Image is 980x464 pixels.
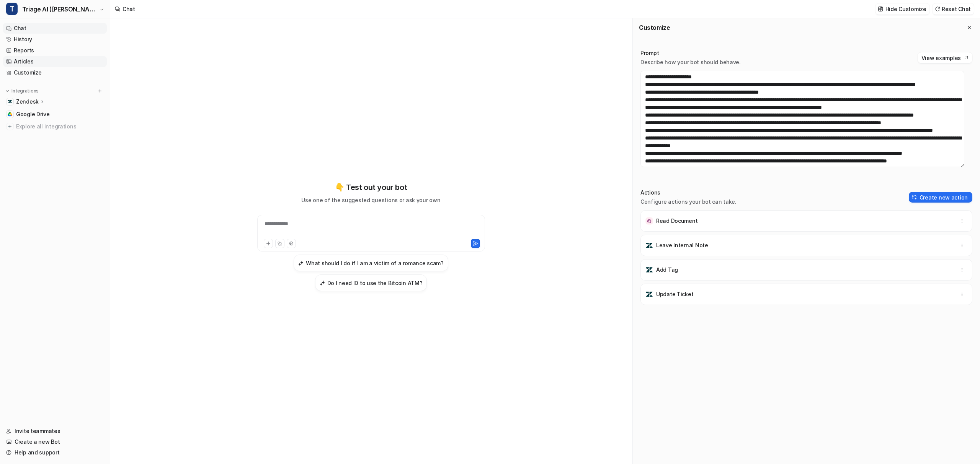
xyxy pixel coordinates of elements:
[640,189,737,196] p: Actions
[22,4,97,15] span: Triage AI ([PERSON_NAME])
[878,6,883,12] img: customize
[11,88,39,94] p: Integrations
[3,34,107,45] a: History
[3,121,107,132] a: Explore all integrations
[8,112,12,117] img: Google Drive
[16,98,39,105] p: Zendesk
[912,195,917,200] img: create-action-icon.svg
[645,266,653,274] img: Add Tag icon
[3,426,107,436] a: Invite teammates
[639,24,670,31] h2: Customize
[16,110,50,118] span: Google Drive
[16,120,104,133] span: Explore all integrations
[306,259,443,267] h3: What should I do if I am a victim of a romance scam?
[656,242,708,249] p: Leave Internal Note
[645,217,653,225] img: Read Document icon
[640,49,741,57] p: Prompt
[965,23,974,32] button: Close flyout
[3,23,107,34] a: Chat
[640,58,741,66] p: Describe how your bot should behave.
[933,3,974,15] button: Reset Chat
[3,447,107,458] a: Help and support
[656,266,678,274] p: Add Tag
[294,255,448,271] button: What should I do if I am a victim of a romance scam?What should I do if I am a victim of a romanc...
[3,109,107,120] a: Google DriveGoogle Drive
[918,52,972,63] button: View examples
[640,198,737,206] p: Configure actions your bot can take.
[3,436,107,447] a: Create a new Bot
[3,45,107,56] a: Reports
[3,87,41,95] button: Integrations
[656,217,697,225] p: Read Document
[8,99,12,104] img: Zendesk
[645,242,653,249] img: Leave Internal Note icon
[97,88,103,94] img: menu_add.svg
[320,280,325,286] img: Do I need ID to use the Bitcoin ATM?
[885,5,926,13] p: Hide Customize
[6,123,14,130] img: explore all integrations
[6,3,18,15] span: T
[301,196,440,204] p: Use one of the suggested questions or ask your own
[298,260,304,266] img: What should I do if I am a victim of a romance scam?
[315,274,427,291] button: Do I need ID to use the Bitcoin ATM?Do I need ID to use the Bitcoin ATM?
[3,67,107,78] a: Customize
[3,56,107,67] a: Articles
[656,290,693,298] p: Update Ticket
[335,182,407,193] p: 👇 Test out your bot
[875,3,929,15] button: Hide Customize
[122,5,135,13] div: Chat
[5,88,10,94] img: expand menu
[935,6,940,12] img: reset
[327,279,423,287] h3: Do I need ID to use the Bitcoin ATM?
[909,192,972,203] button: Create new action
[645,290,653,298] img: Update Ticket icon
